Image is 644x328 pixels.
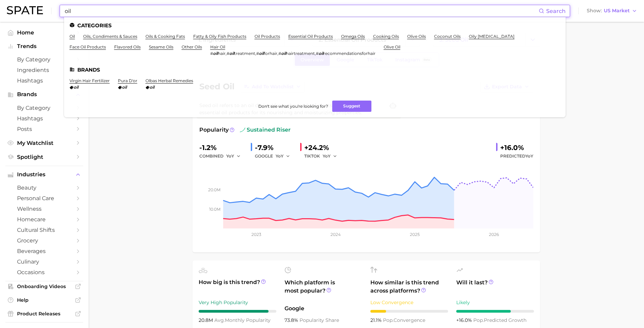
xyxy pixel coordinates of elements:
[5,309,83,319] a: Product Releases
[122,85,127,90] em: oil
[149,44,173,49] a: sesame oils
[17,91,72,98] span: Brands
[17,77,72,84] span: Hashtags
[210,51,213,56] span: #
[182,44,202,49] a: other oils
[145,34,185,39] a: oils & cooking fats
[5,152,83,162] a: Spotlight
[370,317,383,323] span: 21.1%
[17,269,72,275] span: occasions
[218,51,226,56] span: hair
[17,126,72,132] span: Posts
[500,142,533,153] div: +16.0%
[150,85,154,90] em: oil
[304,152,342,160] div: TIKTOK
[5,124,83,134] a: Posts
[373,34,399,39] a: cooking oils
[331,232,341,237] tspan: 2024
[407,34,426,39] a: olive oils
[546,8,566,14] span: Search
[384,44,400,49] a: olive oil
[5,246,83,256] a: beverages
[17,67,72,73] span: Ingredients
[17,43,72,49] span: Trends
[5,113,83,124] a: Hashtags
[17,297,72,303] span: Help
[5,267,83,278] a: occasions
[17,206,72,212] span: wellness
[5,204,83,214] a: wellness
[240,126,291,134] span: sustained riser
[17,237,72,244] span: grocery
[410,232,420,237] tspan: 2025
[489,232,499,237] tspan: 2026
[276,153,283,159] span: YoY
[17,258,72,265] span: culinary
[341,34,365,39] a: omega oils
[5,193,83,204] a: personal care
[17,283,72,289] span: Onboarding Videos
[5,41,83,51] button: Trends
[199,142,245,153] div: -1.2%
[17,140,72,146] span: My Watchlist
[226,153,234,159] span: YoY
[285,304,362,313] span: Google
[199,310,276,313] div: 9 / 10
[145,78,193,83] a: olbas herbal remedies
[281,51,286,56] em: oil
[199,152,245,160] div: combined
[383,317,425,323] span: convergence
[456,310,534,313] div: 7 / 10
[5,295,83,305] a: Help
[332,101,371,112] button: Suggest
[585,6,639,15] button: ShowUS Market
[383,317,394,323] abbr: popularity index
[64,5,539,17] input: Search here for a brand, industry, or ingredient
[473,317,484,323] abbr: popularity index
[83,34,137,39] a: oils, condiments & sauces
[7,6,43,14] img: SPATE
[370,279,448,295] span: How similar is this trend across platforms?
[323,51,375,56] span: recommendationsforhair
[17,195,72,202] span: personal care
[276,152,290,160] button: YoY
[5,89,83,100] button: Brands
[118,78,137,83] a: pura d'or
[256,51,259,56] span: #
[114,44,141,49] a: flavored oils
[370,298,448,307] div: Low Convergence
[316,51,319,56] span: #
[319,51,323,56] em: oil
[5,214,83,225] a: homecare
[210,51,375,56] div: , , , ,
[456,317,473,323] span: +16.0%
[258,104,328,109] span: Don't see what you're looking for?
[255,152,295,160] div: GOOGLE
[370,310,448,313] div: 2 / 10
[604,9,630,13] span: US Market
[587,9,602,13] span: Show
[17,56,72,63] span: by Category
[74,85,78,90] em: oil
[525,153,533,159] span: YoY
[259,51,264,56] em: oil
[199,317,214,323] span: 20.8m
[214,317,271,323] span: monthly popularity
[5,54,83,65] a: by Category
[264,51,277,56] span: forhair
[456,279,534,295] span: Will it last?
[5,225,83,235] a: cultural shifts
[17,227,72,233] span: cultural shifts
[199,278,276,295] span: How big is this trend?
[17,184,72,191] span: beauty
[70,67,560,73] li: Brands
[199,298,276,307] div: Very High Popularity
[17,172,72,178] span: Industries
[5,138,83,148] a: My Watchlist
[210,44,225,49] a: hair oil
[5,75,83,86] a: Hashtags
[285,317,300,323] span: 73.8%
[300,317,339,323] span: popularity share
[70,34,75,39] a: oil
[193,34,246,39] a: fatty & oily fish products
